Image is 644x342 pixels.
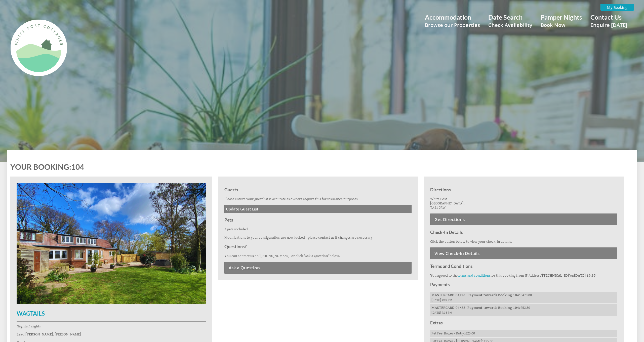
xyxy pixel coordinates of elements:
h2: Wagtails [17,310,206,317]
strong: Nights: [17,324,29,328]
small: Enquire [DATE] [590,21,627,28]
p: Please ensure your guest list is accurate as owners require this for insurance purposes. [224,197,412,201]
strong: [DATE] 19:35 [574,273,596,278]
a: Your Booking: [10,162,71,171]
h3: Payments [430,282,617,287]
a: Date SearchCheck Availability [488,13,532,28]
li: Pet Fee: Boxer - Ruby: £25.00 [430,330,617,337]
a: Get Directions [430,213,617,225]
small: Book Now [541,21,582,28]
img: An image of 'Wagtails' [17,183,206,304]
span: [DATE] 4:29 PM [431,298,616,302]
a: Wagtails [17,301,206,317]
h3: Pets [224,217,412,223]
a: Ask a Question [224,262,412,274]
span: [PERSON_NAME] [55,332,81,336]
p: Modifications to your configuration are now locked - please contact us if changes are necessary. [224,235,412,240]
a: terms and conditions [458,273,491,278]
h3: Directions [430,187,617,192]
p: Click the button below to view your check-in details. [430,239,617,244]
p: You agreed to the for this booking from IP Address on [430,273,617,278]
h3: Check-In Details [430,230,617,235]
h3: Terms and Conditions [430,264,617,269]
a: Contact UsEnquire [DATE] [590,13,627,28]
p: 4 nights [17,324,206,328]
a: Update Guest List [224,205,412,213]
p: 2 pets included. [224,227,412,231]
h3: Questions? [224,244,412,249]
strong: '[TECHNICAL_ID]' [541,273,570,278]
p: You can contact us on '[PHONE_NUMBER]' or click 'Ask a Question' below. [224,254,412,258]
a: Pamper NightsBook Now [541,13,582,28]
strong: Lead [PERSON_NAME]: [17,332,54,336]
a: AccommodationBrowse our Properties [425,13,480,28]
h3: Extras [430,320,617,325]
h1: 104 [10,162,628,171]
a: View Check-In Details [430,247,617,259]
small: Check Availability [488,21,532,28]
strong: MASTERCARD 04/28: Payment towards Booking 104 [431,293,519,297]
li: : £52.50 [430,304,617,316]
small: Browse our Properties [425,21,480,28]
h3: Guests [224,187,412,192]
span: [DATE] 7:35 PM [431,311,616,315]
img: White Post Cottages [7,16,70,79]
li: : £470.00 [430,292,617,303]
a: My Booking [600,4,634,11]
p: White Post [GEOGRAPHIC_DATA], TA21 0RW [430,197,617,210]
strong: MASTERCARD 04/28: Payment towards Booking 104 [431,306,519,310]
